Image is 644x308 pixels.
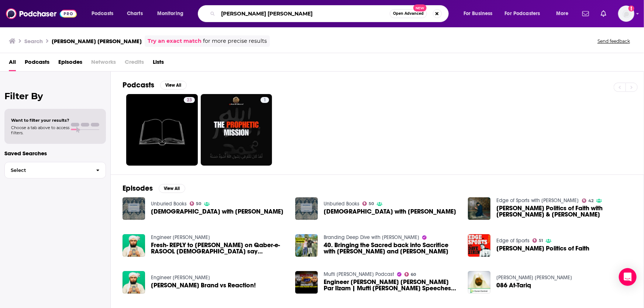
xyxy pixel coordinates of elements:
[393,12,424,15] span: Open Advanced
[126,94,198,166] a: 23
[324,279,459,291] a: Engineer Ka Mufti Tariq Masood Par Ilzam | Mufti Tariq Masood Speeches 🕋
[123,271,145,294] img: Maulana Tariq J. Brand vs Reaction!
[24,38,43,45] h3: Search
[218,8,390,20] input: Search podcasts, credits, & more...
[151,242,286,255] a: Fresh- REPLY to Maulana Tariq Jamil on Qaber-e-RASOOL ﷺ say SHAFAT Mangna ! ! ! Engineer Muhammad...
[157,8,183,19] span: Monitoring
[324,234,419,240] a: Branding Deep Dive with Ahmed Cheema
[404,272,416,277] a: 60
[58,56,82,71] a: Episodes
[324,208,456,215] span: [DEMOGRAPHIC_DATA] with [PERSON_NAME]
[458,8,502,20] button: open menu
[390,9,427,18] button: Open AdvancedNew
[123,234,145,257] img: Fresh- REPLY to Maulana Tariq Jamil on Qaber-e-RASOOL ﷺ say SHAFAT Mangna ! ! ! Engineer Muhammad...
[598,7,609,20] a: Show notifications dropdown
[496,197,579,204] a: Edge of Sports with Dave Zirin
[324,201,359,207] a: Unburied Books
[295,197,318,220] a: Muhammad with Tariq Ali
[496,205,632,218] span: [PERSON_NAME] Politics of Faith with [PERSON_NAME] & [PERSON_NAME]
[123,197,145,220] img: Muhammad with Tariq Ali
[261,97,269,103] a: 1
[196,202,201,205] span: 50
[582,198,594,203] a: 42
[362,201,374,206] a: 50
[618,6,634,22] img: User Profile
[123,80,154,90] h2: Podcasts
[556,8,569,19] span: More
[579,7,592,20] a: Show notifications dropdown
[6,7,77,21] img: Podchaser - Follow, Share and Rate Podcasts
[125,56,144,71] span: Credits
[201,94,272,166] a: 1
[324,242,459,255] a: 40. Bringing the Sacred back into Sacrifice with Ali Ahmed and Muhammad Tariq
[190,201,202,206] a: 50
[500,8,551,20] button: open menu
[595,38,632,44] button: Send feedback
[264,97,266,104] span: 1
[295,271,318,294] img: Engineer Ka Mufti Tariq Masood Par Ilzam | Mufti Tariq Masood Speeches 🕋
[127,8,143,19] span: Charts
[324,242,459,255] span: 40. Bringing the Sacred back into Sacrifice with [PERSON_NAME] and [PERSON_NAME]
[52,38,142,45] h3: [PERSON_NAME] [PERSON_NAME]
[122,8,147,20] a: Charts
[148,37,202,45] a: Try an exact match
[205,5,456,22] div: Search podcasts, credits, & more...
[324,279,459,291] span: Engineer [PERSON_NAME] [PERSON_NAME] Par Ilzam | Mufti [PERSON_NAME] Speeches 🕋
[464,8,493,19] span: For Business
[11,125,69,135] span: Choose a tab above to access filters.
[86,8,123,20] button: open menu
[152,8,193,20] button: open menu
[324,271,394,277] a: Mufti Tariq Masood Podcast
[533,238,543,243] a: 51
[496,245,590,252] span: [PERSON_NAME] Politics of Faith
[295,234,318,257] img: 40. Bringing the Sacred back into Sacrifice with Ali Ahmed and Muhammad Tariq
[496,238,530,244] a: Edge of Sports
[411,273,416,276] span: 60
[151,282,256,288] span: [PERSON_NAME] Brand vs Reaction!
[628,6,634,11] svg: Add a profile image
[151,234,210,240] a: Engineer Muhammad Ali Mirza
[91,56,116,71] span: Networks
[159,184,185,193] button: View All
[588,199,593,203] span: 42
[468,234,490,257] img: Muhammad Ali's Politics of Faith
[151,274,210,281] a: Engineer Muhammad Ali Mirza
[619,268,637,286] div: Open Intercom Messenger
[496,282,531,288] a: 086 At-Tariq
[153,56,164,71] a: Lists
[496,274,572,281] a: Muhammad Saleh Alim Shah
[324,208,456,215] a: Muhammad with Tariq Ali
[123,184,185,193] a: EpisodesView All
[468,197,490,220] a: Muhammad Ali's Politics of Faith with Shireen Ahmed & Tariq Toure
[151,208,283,215] span: [DEMOGRAPHIC_DATA] with [PERSON_NAME]
[618,6,634,22] span: Logged in as vivianamoreno
[4,150,106,157] p: Saved Searches
[551,8,578,20] button: open menu
[151,208,283,215] a: Muhammad with Tariq Ali
[11,118,69,123] span: Want to filter your results?
[187,97,192,104] span: 23
[4,162,106,179] button: Select
[203,37,267,45] span: for more precise results
[92,8,113,19] span: Podcasts
[468,271,490,294] img: 086 At-Tariq
[151,242,286,255] span: Fresh- REPLY to [PERSON_NAME] on Qaber-e-RASOOL [DEMOGRAPHIC_DATA] say [PERSON_NAME] ! ! ! Engine...
[151,282,256,288] a: Maulana Tariq J. Brand vs Reaction!
[5,168,90,173] span: Select
[9,56,16,71] a: All
[496,205,632,218] a: Muhammad Ali's Politics of Faith with Shireen Ahmed & Tariq Toure
[123,184,153,193] h2: Episodes
[539,239,543,242] span: 51
[184,97,195,103] a: 23
[151,201,187,207] a: Unburied Books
